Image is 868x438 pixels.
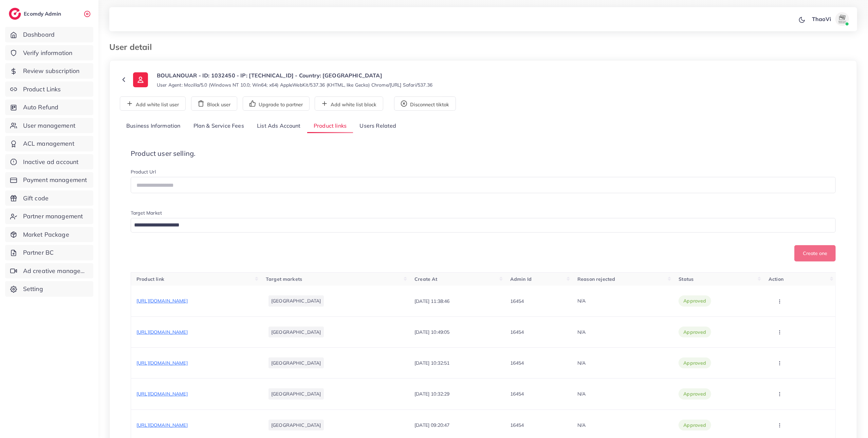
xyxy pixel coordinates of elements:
[577,329,586,335] span: N/A
[9,8,63,20] a: logoEcomdy Admin
[24,11,63,17] h2: Ecomdy Admin
[510,390,524,398] p: 16454
[577,422,586,428] span: N/A
[812,15,831,23] p: ThaoVi
[5,154,93,170] a: Inactive ad account
[136,391,188,397] span: [URL][DOMAIN_NAME]
[23,194,49,203] span: Gift code
[187,119,251,133] a: Plan & Service Fees
[23,176,87,184] span: Payment management
[414,297,449,305] p: [DATE] 11:38:46
[835,12,849,26] img: avatar
[131,168,156,175] label: Product Url
[5,208,93,224] a: Partner management
[577,360,586,366] span: N/A
[131,149,836,158] h4: Product user selling.
[808,12,852,26] a: ThaoViavatar
[23,67,80,75] span: Review subscription
[5,81,93,97] a: Product Links
[577,298,586,304] span: N/A
[191,96,237,111] button: Block user
[683,297,706,304] span: approved
[5,136,93,151] a: ACL management
[23,139,74,148] span: ACL management
[5,263,93,279] a: Ad creative management
[5,118,93,133] a: User management
[5,27,93,42] a: Dashboard
[23,158,79,166] span: Inactive ad account
[120,96,186,111] button: Add white list user
[136,329,188,335] span: [URL][DOMAIN_NAME]
[414,328,449,336] p: [DATE] 10:49:05
[266,276,302,282] span: Target markets
[23,230,69,239] span: Market Package
[5,99,93,115] a: Auto Refund
[5,190,93,206] a: Gift code
[5,281,93,297] a: Setting
[132,220,827,231] input: Search for option
[683,422,706,428] span: approved
[5,45,93,61] a: Verify information
[5,245,93,260] a: Partner BC
[109,42,157,52] h3: User detail
[23,212,83,221] span: Partner management
[510,297,524,305] p: 16454
[269,388,324,399] li: [GEOGRAPHIC_DATA]
[269,295,324,306] li: [GEOGRAPHIC_DATA]
[353,119,403,133] a: Users Related
[157,81,432,88] small: User Agent: Mozilla/5.0 (Windows NT 10.0; Win64; x64) AppleWebKit/537.36 (KHTML, like Gecko) Chro...
[510,328,524,336] p: 16454
[136,360,188,366] span: [URL][DOMAIN_NAME]
[5,227,93,242] a: Market Package
[131,209,162,216] label: Target Market
[414,276,437,282] span: Create At
[510,276,532,282] span: Admin Id
[269,327,324,337] li: [GEOGRAPHIC_DATA]
[9,8,21,20] img: logo
[577,276,615,282] span: Reason rejected
[414,421,449,429] p: [DATE] 09:20:47
[510,421,524,429] p: 16454
[577,391,586,397] span: N/A
[315,96,383,111] button: Add white list block
[683,390,706,397] span: approved
[414,359,449,367] p: [DATE] 10:32:51
[251,119,307,133] a: List Ads Account
[679,276,694,282] span: Status
[23,267,88,275] span: Ad creative management
[23,285,43,293] span: Setting
[683,329,706,335] span: approved
[683,360,706,366] span: approved
[23,248,54,257] span: Partner BC
[136,276,164,282] span: Product link
[133,72,148,87] img: ic-user-info.36bf1079.svg
[243,96,310,111] button: Upgrade to partner
[394,96,456,111] button: Disconnect tiktok
[23,30,55,39] span: Dashboard
[23,49,73,57] span: Verify information
[23,103,59,112] span: Auto Refund
[157,71,432,79] p: BOULANOUAR - ID: 1032450 - IP: [TECHNICAL_ID] - Country: [GEOGRAPHIC_DATA]
[23,121,75,130] span: User management
[269,420,324,431] li: [GEOGRAPHIC_DATA]
[794,245,836,261] button: Create one
[269,358,324,368] li: [GEOGRAPHIC_DATA]
[769,276,783,282] span: Action
[131,218,836,233] div: Search for option
[510,359,524,367] p: 16454
[136,298,188,304] span: [URL][DOMAIN_NAME]
[5,63,93,79] a: Review subscription
[5,172,93,188] a: Payment management
[307,119,353,133] a: Product links
[23,85,61,94] span: Product Links
[120,119,187,133] a: Business Information
[136,422,188,428] span: [URL][DOMAIN_NAME]
[414,390,449,398] p: [DATE] 10:32:29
